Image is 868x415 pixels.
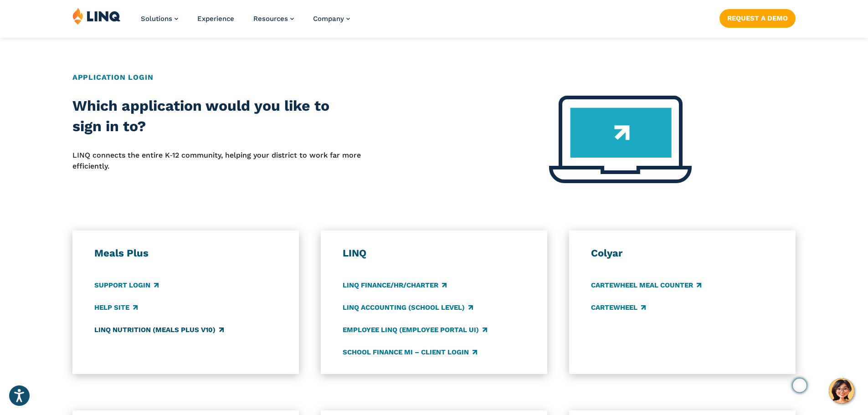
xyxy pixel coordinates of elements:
span: Solutions [141,15,172,23]
a: Help Site [94,302,138,313]
a: Request a Demo [719,9,796,27]
a: Support Login [94,280,159,290]
a: Company [313,15,350,23]
a: School Finance MI – Client Login [343,347,477,357]
span: Resources [253,15,288,23]
a: Employee LINQ (Employee Portal UI) [343,325,487,335]
a: LINQ Finance/HR/Charter [343,280,447,290]
nav: Primary Navigation [141,7,350,37]
h2: Application Login [72,72,796,83]
h3: Meals Plus [94,247,277,260]
a: Resources [253,15,294,23]
button: Hello, have a question? Let’s chat. [829,378,854,404]
h3: LINQ [343,247,526,260]
p: LINQ connects the entire K‑12 community, helping your district to work far more efficiently. [72,150,361,172]
nav: Button Navigation [719,7,796,27]
a: CARTEWHEEL [591,302,646,313]
span: Company [313,15,344,23]
a: CARTEWHEEL Meal Counter [591,280,701,290]
a: Solutions [141,15,178,23]
h2: Which application would you like to sign in to? [72,96,361,137]
a: Experience [197,15,234,23]
a: LINQ Accounting (school level) [343,302,473,313]
img: LINQ | K‑12 Software [72,7,121,25]
h3: Colyar [591,247,774,260]
a: LINQ Nutrition (Meals Plus v10) [94,325,224,335]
